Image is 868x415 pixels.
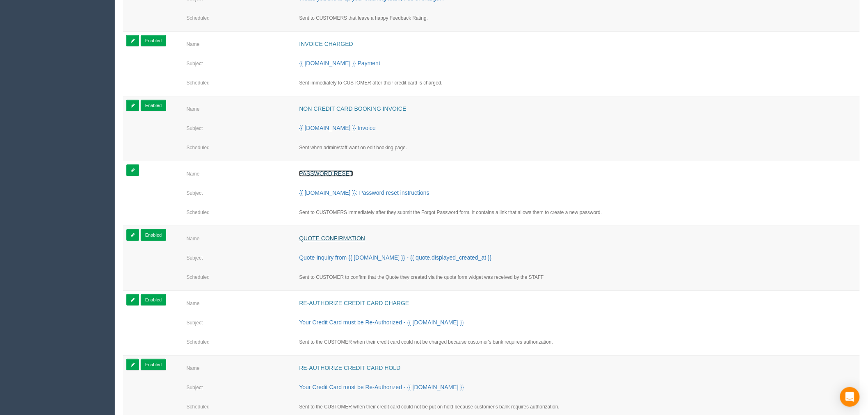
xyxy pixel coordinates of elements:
[299,210,602,215] small: Sent to CUSTOMERS immediately after they submit the Forgot Password form. It contains a link that...
[299,41,353,47] a: Invoice charged
[299,125,376,131] a: {{ [DOMAIN_NAME] }} Invoice
[141,100,166,112] a: Enabled
[187,339,210,345] small: Scheduled
[299,319,464,326] a: Your Credit Card must be Re-Authorized - {{ [DOMAIN_NAME] }}
[187,15,210,21] small: Scheduled
[187,385,203,390] small: Subject
[187,210,210,215] small: Scheduled
[299,145,407,150] small: Sent when admin/staff want on edit booking page.
[299,339,553,345] small: Sent to the CUSTOMER when their credit card could not be charged because customer's bank requires...
[299,170,353,177] a: Password Reset
[299,60,380,66] a: {{ [DOMAIN_NAME] }} Payment
[187,255,203,261] small: Subject
[187,171,200,177] small: Name
[299,189,429,196] a: {{ [DOMAIN_NAME] }}: Password reset instructions
[840,387,860,407] div: Open Intercom Messenger
[187,404,210,410] small: Scheduled
[141,35,166,47] a: Enabled
[141,294,166,306] a: Enabled
[187,301,200,306] small: Name
[187,190,203,196] small: Subject
[187,365,200,371] small: Name
[299,80,442,86] small: Sent immediately to CUSTOMER after their credit card is charged.
[299,300,409,306] a: Re-Authorize Credit Card Charge
[187,236,200,242] small: Name
[187,125,203,131] small: Subject
[299,274,544,280] small: Sent to CUSTOMER to confirm that the Quote they created via the quote form widget was received by...
[299,404,560,410] small: Sent to the CUSTOMER when their credit card could not be put on hold because customer's bank requ...
[187,61,203,66] small: Subject
[187,106,200,112] small: Name
[299,365,400,371] a: Re-Authorize Credit Card Hold
[187,320,203,326] small: Subject
[141,229,166,241] a: Enabled
[299,15,428,21] small: Sent to CUSTOMERS that leave a happy Feedback Rating.
[299,384,464,390] a: Your Credit Card must be Re-Authorized - {{ [DOMAIN_NAME] }}
[187,145,210,150] small: Scheduled
[299,254,491,261] a: Quote Inquiry from {{ [DOMAIN_NAME] }} - {{ quote.displayed_created_at }}
[187,274,210,280] small: Scheduled
[187,80,210,86] small: Scheduled
[299,105,406,112] a: Non Credit Card Booking Invoice
[299,235,365,242] a: Quote Confirmation
[141,359,166,371] a: Enabled
[187,41,200,47] small: Name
